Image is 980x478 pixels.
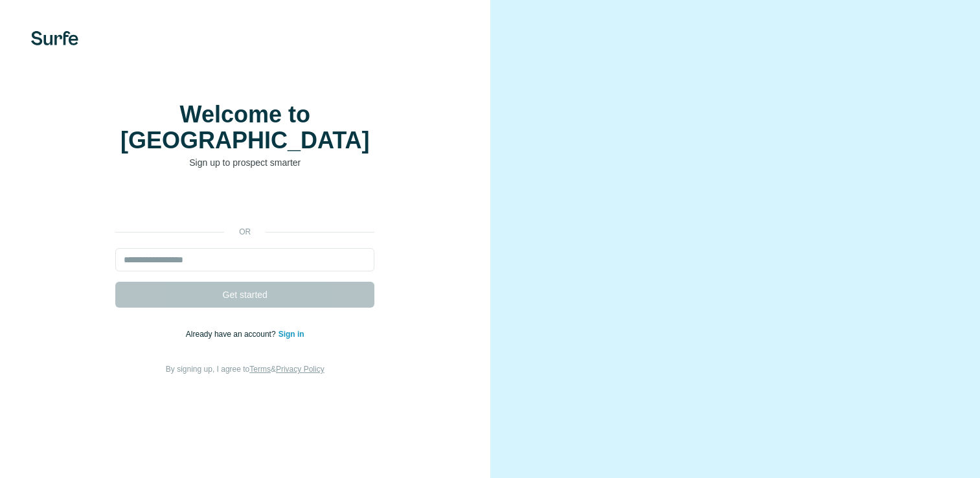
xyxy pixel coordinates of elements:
[224,226,266,238] p: or
[186,330,279,339] span: Already have an account?
[109,188,381,217] iframe: Sign in with Google Button
[166,365,325,374] span: By signing up, I agree to &
[31,31,78,45] img: Surfe's logo
[115,102,374,154] h1: Welcome to [GEOGRAPHIC_DATA]
[276,365,325,374] a: Privacy Policy
[249,365,271,374] a: Terms
[279,330,304,339] a: Sign in
[115,156,374,169] p: Sign up to prospect smarter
